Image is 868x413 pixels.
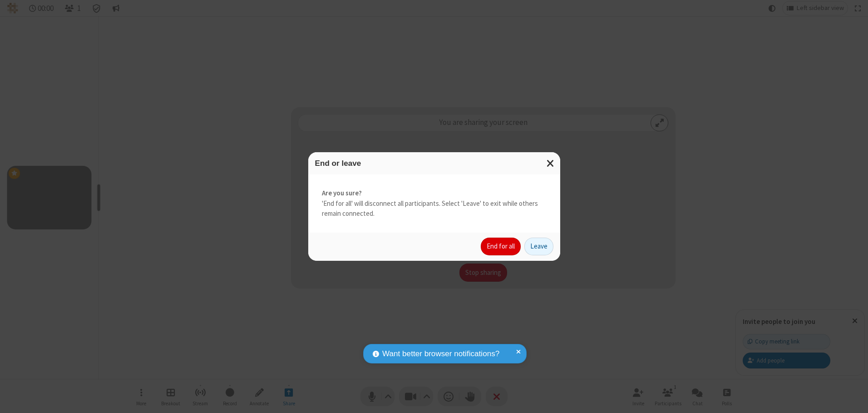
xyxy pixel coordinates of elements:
button: End for all [481,238,521,256]
strong: Are you sure? [322,188,547,199]
button: Leave [524,238,553,256]
div: 'End for all' will disconnect all participants. Select 'Leave' to exit while others remain connec... [308,174,560,233]
span: Want better browser notifications? [382,348,499,360]
h3: End or leave [315,159,553,168]
button: Close modal [541,152,560,174]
